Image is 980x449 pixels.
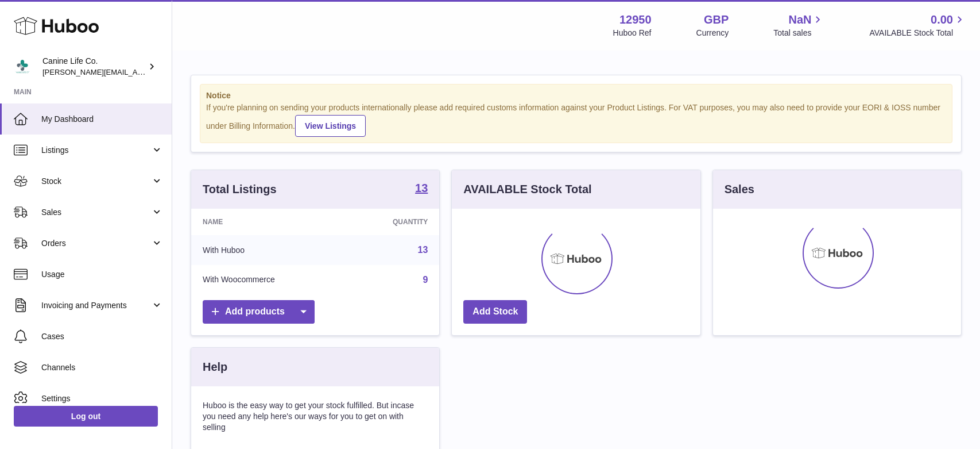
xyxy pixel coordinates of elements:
[613,28,652,39] div: Huboo Ref
[42,56,146,78] div: Canine Life Co.
[41,331,163,342] span: Cases
[295,115,366,137] a: View Listings
[203,359,227,375] h3: Help
[41,114,163,125] span: My Dashboard
[206,90,946,101] strong: Notice
[191,235,345,265] td: With Huboo
[41,269,163,280] span: Usage
[42,67,230,76] span: [PERSON_NAME][EMAIL_ADDRESS][DOMAIN_NAME]
[41,207,151,218] span: Sales
[206,102,946,137] div: If you're planning on sending your products internationally please add required customs informati...
[415,182,428,196] a: 13
[203,400,428,433] p: Huboo is the easy way to get your stock fulfilled. But incase you need any help here's our ways f...
[463,300,527,324] a: Add Stock
[41,362,163,373] span: Channels
[14,58,31,75] img: kevin@clsgltd.co.uk
[203,182,277,197] h3: Total Listings
[463,182,591,197] h3: AVAILABLE Stock Total
[696,28,729,39] div: Currency
[931,12,953,28] span: 0.00
[704,12,729,28] strong: GBP
[41,145,151,156] span: Listings
[345,209,439,235] th: Quantity
[869,12,966,39] a: 0.00 AVAILABLE Stock Total
[788,12,811,28] span: NaN
[869,28,966,39] span: AVAILABLE Stock Total
[41,176,151,187] span: Stock
[725,182,754,197] h3: Sales
[415,182,428,194] strong: 13
[423,275,428,285] a: 9
[41,393,163,404] span: Settings
[203,300,315,324] a: Add products
[619,12,652,28] strong: 12950
[191,209,345,235] th: Name
[773,28,824,39] span: Total sales
[773,12,824,39] a: NaN Total sales
[14,406,158,427] a: Log out
[418,245,428,255] a: 13
[191,265,345,295] td: With Woocommerce
[41,300,151,311] span: Invoicing and Payments
[41,238,151,249] span: Orders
